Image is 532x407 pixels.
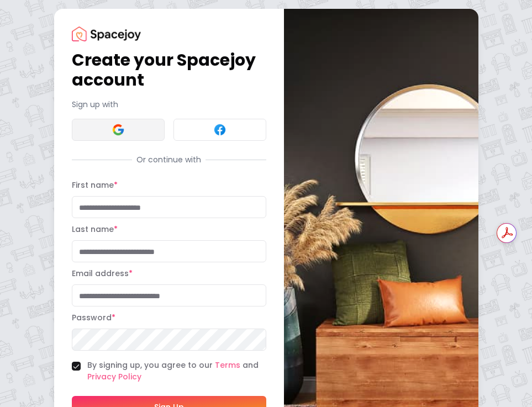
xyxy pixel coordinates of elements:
img: Facebook signin [213,123,227,136]
h1: Create your Spacejoy account [72,50,266,90]
label: Last name [72,224,118,235]
a: Privacy Policy [87,371,141,382]
label: By signing up, you agree to our and [87,360,266,383]
img: Spacejoy Logo [72,27,141,41]
label: Password [72,312,115,323]
label: First name [72,179,118,191]
label: Email address [72,268,133,279]
span: Or continue with [132,154,206,165]
img: Google signin [112,123,125,136]
a: Terms [215,360,240,371]
p: Sign up with [72,99,266,110]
